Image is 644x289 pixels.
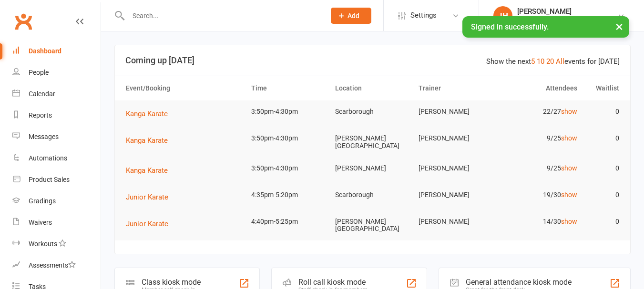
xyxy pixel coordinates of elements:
button: Kanga Karate [126,135,174,146]
a: Product Sales [12,169,101,190]
th: Trainer [414,76,498,100]
a: Reports [12,105,101,126]
td: Scarborough [331,184,415,206]
div: Emplify Karate Fitness Kickboxing [517,16,617,24]
a: People [12,62,101,83]
div: JH [493,6,512,25]
button: × [611,16,628,37]
th: Attendees [498,76,582,100]
h3: Coming up [DATE] [125,56,620,65]
a: Calendar [12,83,101,105]
td: 3:50pm-4:30pm [247,157,331,179]
div: Roll call kiosk mode [298,278,368,287]
div: Reports [29,111,52,119]
td: 3:50pm-4:30pm [247,100,331,123]
div: Waivers [29,219,52,226]
a: show [561,108,577,115]
td: 0 [582,127,624,149]
td: [PERSON_NAME][GEOGRAPHIC_DATA] [331,127,415,157]
a: Automations [12,148,101,169]
td: [PERSON_NAME] [414,157,498,179]
a: Workouts [12,233,101,255]
td: [PERSON_NAME] [414,100,498,123]
a: show [561,218,577,225]
td: 3:50pm-4:30pm [247,127,331,149]
a: Gradings [12,190,101,212]
th: Location [331,76,415,100]
div: Dashboard [29,47,61,55]
span: Kanga Karate [126,166,168,175]
div: Automations [29,154,67,162]
span: Junior Karate [126,193,168,201]
span: Signed in successfully. [471,22,549,31]
span: Junior Karate [126,219,168,228]
th: Time [247,76,331,100]
div: Calendar [29,90,55,98]
a: show [561,191,577,199]
td: 0 [582,184,624,206]
td: [PERSON_NAME] [414,127,498,149]
td: [PERSON_NAME] [414,184,498,206]
a: Dashboard [12,40,101,62]
td: 9/25 [498,127,582,149]
a: All [556,57,564,66]
button: Kanga Karate [126,165,174,176]
td: 0 [582,157,624,179]
td: [PERSON_NAME] [331,157,415,179]
td: [PERSON_NAME][GEOGRAPHIC_DATA] [331,210,415,240]
a: 10 [537,57,544,66]
div: Show the next events for [DATE] [486,56,620,67]
button: Junior Karate [126,218,175,229]
div: Workouts [29,240,57,248]
td: 19/30 [498,184,582,206]
span: Add [348,12,359,20]
a: Clubworx [11,10,35,33]
td: 9/25 [498,157,582,179]
td: 14/30 [498,210,582,233]
td: 0 [582,210,624,233]
td: 22/27 [498,100,582,123]
a: show [561,134,577,142]
span: Kanga Karate [126,110,168,118]
td: 0 [582,100,624,123]
a: Waivers [12,212,101,233]
button: Junior Karate [126,191,175,203]
a: Assessments [12,255,101,276]
th: Event/Booking [122,76,247,100]
div: Messages [29,133,59,140]
td: 4:40pm-5:25pm [247,210,331,233]
span: Kanga Karate [126,136,168,145]
td: [PERSON_NAME] [414,210,498,233]
a: show [561,164,577,172]
div: Gradings [29,197,56,205]
div: Class kiosk mode [142,278,201,287]
span: Settings [410,5,437,26]
button: Add [331,8,371,24]
td: 4:35pm-5:20pm [247,184,331,206]
input: Search... [125,9,318,22]
a: 5 [531,57,535,66]
div: General attendance kiosk mode [466,278,572,287]
a: Messages [12,126,101,148]
th: Waitlist [582,76,624,100]
button: Kanga Karate [126,108,174,120]
td: Scarborough [331,100,415,123]
div: Product Sales [29,176,70,183]
div: [PERSON_NAME] [517,7,617,16]
div: People [29,69,49,76]
a: 20 [546,57,554,66]
div: Assessments [29,261,76,269]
